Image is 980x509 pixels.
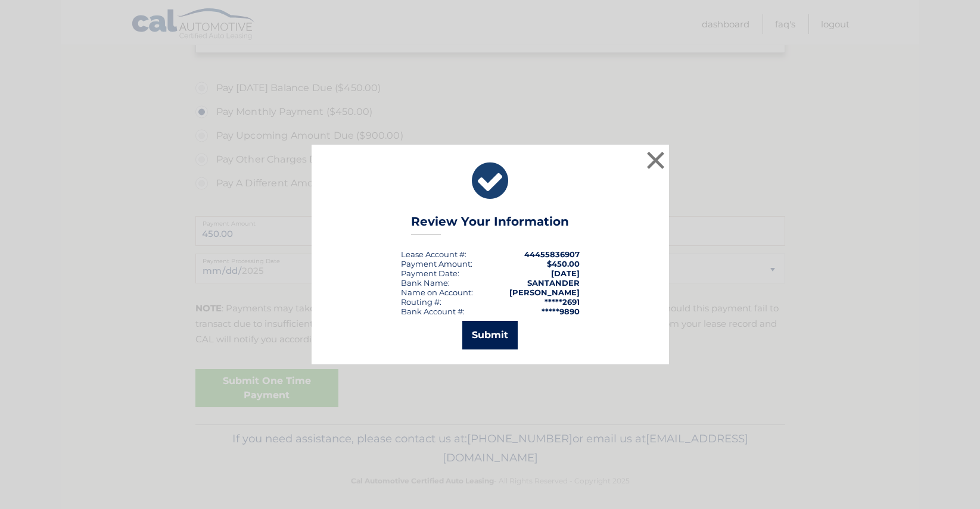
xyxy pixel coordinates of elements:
[524,249,580,259] strong: 44455836907
[509,288,580,297] strong: [PERSON_NAME]
[644,148,668,172] button: ×
[547,259,580,268] span: $450.00
[401,307,465,316] div: Bank Account #:
[401,278,450,288] div: Bank Name:
[551,268,580,278] span: [DATE]
[401,268,458,278] span: Payment Date
[527,278,580,288] strong: SANTANDER
[401,259,472,268] div: Payment Amount:
[401,249,466,259] div: Lease Account #:
[462,321,518,349] button: Submit
[411,214,569,235] h3: Review Your Information
[401,297,441,307] div: Routing #:
[401,268,459,278] div: :
[401,288,473,297] div: Name on Account:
